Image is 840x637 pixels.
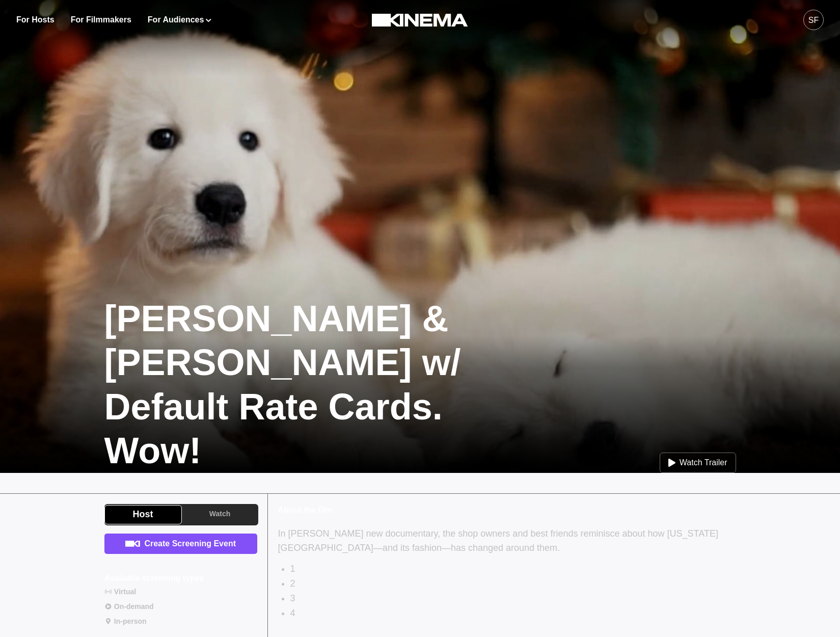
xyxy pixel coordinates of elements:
p: On-demand [114,601,154,612]
p: 3 [290,591,736,606]
p: 2 [290,576,736,591]
p: In [PERSON_NAME] new documentary, the shop owners and best friends reminisce about how [US_STATE]... [278,526,736,556]
p: In-person [114,616,147,627]
p: About the film [278,504,736,516]
h1: [PERSON_NAME] & [PERSON_NAME] w/ Default Rate Cards. Wow! [104,297,528,473]
button: For Audiences [148,14,211,26]
p: 1 [290,562,736,576]
p: Virtual [114,587,136,597]
button: Watch Trailer [660,453,736,473]
a: For Filmmakers [71,14,131,26]
p: 4 [290,606,736,621]
p: Available screening types [104,572,204,585]
a: For Hosts [16,14,55,26]
a: Create Screening Event [104,534,257,554]
div: SF [808,14,819,26]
